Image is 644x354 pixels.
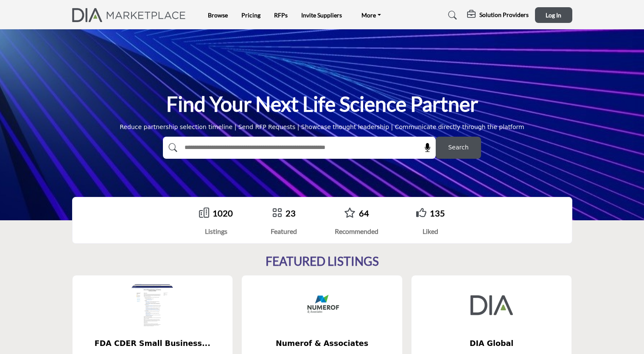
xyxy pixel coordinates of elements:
i: Go to Liked [416,208,426,218]
img: Numerof & Associates [301,284,343,326]
div: Solution Providers [467,10,529,20]
span: Numerof & Associates [255,338,389,349]
div: Listings [199,226,233,236]
span: FDA CDER Small Business... [85,338,220,349]
a: RFPs [274,11,288,19]
a: 1020 [213,208,233,218]
div: Featured [271,226,297,236]
h2: FEATURED LISTINGS [266,254,379,269]
a: Pricing [241,11,260,19]
div: Reduce partnership selection timeline | Send RFP Requests | Showcase thought leadership | Communi... [120,123,524,132]
span: Search [448,143,468,152]
img: FDA CDER Small Business and Industry Assistance (SBIA) [131,284,174,326]
img: DIA Global [470,284,513,326]
span: DIA Global [424,338,559,349]
a: 135 [430,208,445,218]
h1: Find Your Next Life Science Partner [166,91,478,117]
a: 64 [359,208,369,218]
span: Log In [546,11,561,19]
a: Search [440,8,462,22]
a: Browse [208,11,228,19]
button: Log In [535,7,572,23]
button: Search [436,137,481,159]
a: 23 [286,208,296,218]
a: More [356,9,387,21]
img: Site Logo [72,8,190,22]
div: Liked [416,226,445,236]
h5: Solution Providers [479,11,529,19]
a: Go to Recommended [344,208,356,219]
div: Recommended [335,226,378,236]
a: Invite Suppliers [301,11,342,19]
a: Go to Featured [272,208,282,219]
